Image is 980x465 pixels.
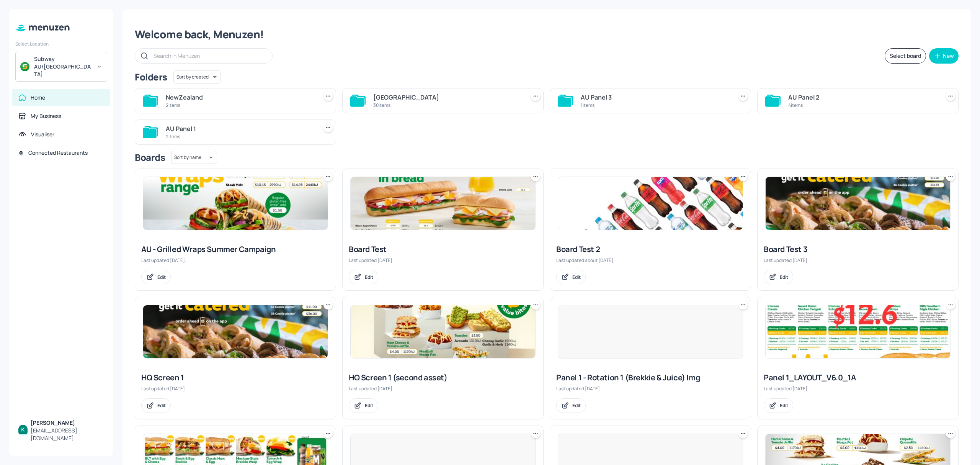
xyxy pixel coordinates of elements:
div: 2 items [166,102,314,108]
div: Last updated [DATE]. [764,385,952,392]
div: Last updated about [DATE]. [556,257,745,264]
input: Search in Menuzen [154,50,265,61]
div: [GEOGRAPHIC_DATA] [373,93,522,102]
div: Last updated [DATE]. [141,257,330,264]
button: New [929,48,959,64]
div: AU Panel 2 [788,93,937,102]
div: 4 items [788,102,937,108]
div: HQ Screen 1 [141,372,330,383]
div: AU Panel 3 [581,93,729,102]
img: 2025-08-19-1755574222222wcsfcboi9hi.jpeg [558,177,743,230]
div: Board Test [349,244,537,255]
div: Edit [157,274,166,280]
div: Board Test 3 [764,244,952,255]
div: Panel 1_LAYOUT_V6.0_1A [764,372,952,383]
div: Edit [365,274,373,280]
div: Boards [135,151,165,164]
div: Sort by name [171,150,217,165]
div: Select Location [15,41,107,47]
div: Edit [572,402,581,409]
img: 2024-10-29-1730177958517kejp9pi23h9.jpeg [351,305,535,358]
div: Last updated [DATE]. [141,385,330,392]
div: My Business [31,112,61,120]
img: 2024-12-19-1734584245950k86txo84it.jpeg [143,177,328,230]
div: [PERSON_NAME] [31,419,104,427]
img: 2025-08-07-1754560946348toavwcegvaj.jpeg [766,305,950,358]
img: ACg8ocKBIlbXoTTzaZ8RZ_0B6YnoiWvEjOPx6MQW7xFGuDwnGH3hbQ=s96-c [18,425,28,434]
div: HQ Screen 1 (second asset) [349,372,537,383]
div: Connected Restaurants [28,149,88,157]
div: Edit [365,402,373,409]
img: 2024-10-29-1730175887616eafibkuyjdi.jpeg [143,305,328,358]
div: Board Test 2 [556,244,745,255]
div: 2 items [166,133,314,140]
img: 2024-10-28-1730109277756ims1hroq32.jpeg [766,177,950,230]
div: Home [31,94,45,102]
img: avatar [20,62,29,71]
button: Select board [885,48,926,64]
div: Last updated [DATE]. [764,257,952,264]
div: New [943,53,954,59]
div: Last updated [DATE]. [349,385,537,392]
div: AU Panel 1 [166,124,314,133]
div: Folders [135,71,167,83]
div: [EMAIL_ADDRESS][DOMAIN_NAME] [31,427,104,442]
div: Edit [780,274,788,280]
div: Edit [572,274,581,280]
div: Visualiser [31,131,54,138]
img: 2024-10-28-173011058717490i6ex6243b.jpeg [351,177,535,230]
div: Edit [157,402,166,409]
div: 30 items [373,102,522,108]
div: Welcome back, Menuzen! [135,28,959,41]
div: Sort by created [173,69,221,85]
div: AU - Grilled Wraps Summer Campaign [141,244,330,255]
div: Edit [780,402,788,409]
div: Last updated [DATE]. [556,385,745,392]
div: 1 items [581,102,729,108]
div: Panel 1 - Rotation 1 (Brekkie & Juice) Img [556,372,745,383]
div: NewZealand [166,93,314,102]
div: Subway AU/[GEOGRAPHIC_DATA] [34,55,92,78]
div: Last updated [DATE]. [349,257,537,264]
